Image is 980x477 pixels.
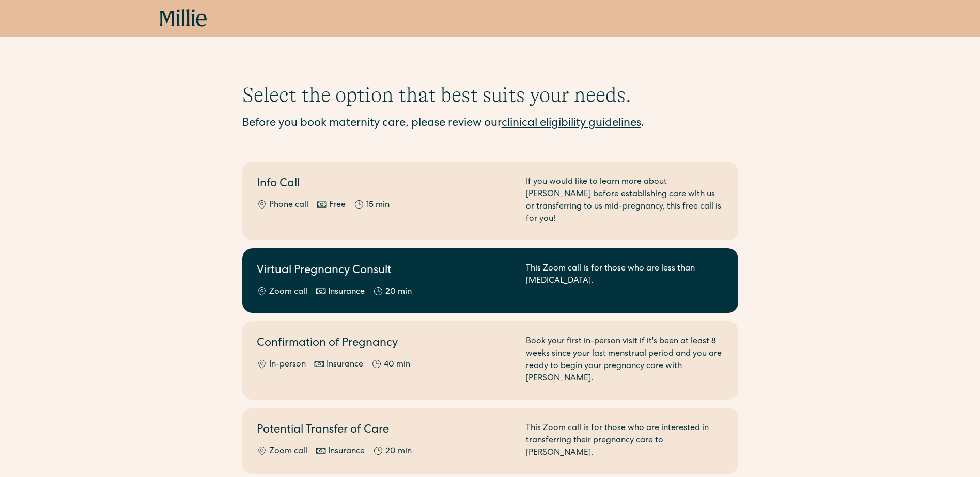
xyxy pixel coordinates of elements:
[257,176,514,193] h2: Info Call
[257,336,514,353] h2: Confirmation of Pregnancy
[526,422,724,459] div: This Zoom call is for those who are interested in transferring their pregnancy care to [PERSON_NA...
[242,408,738,474] a: Potential Transfer of CareZoom callInsurance20 minThis Zoom call is for those who are interested ...
[526,176,724,226] div: If you would like to learn more about [PERSON_NAME] before establishing care with us or transferr...
[385,286,412,298] div: 20 min
[242,162,738,240] a: Info CallPhone callFree15 minIf you would like to learn more about [PERSON_NAME] before establish...
[326,359,363,371] div: Insurance
[384,359,410,371] div: 40 min
[329,199,346,212] div: Free
[269,286,307,298] div: Zoom call
[242,248,738,313] a: Virtual Pregnancy ConsultZoom callInsurance20 minThis Zoom call is for those who are less than [M...
[269,199,308,212] div: Phone call
[257,263,514,280] h2: Virtual Pregnancy Consult
[242,83,738,107] h1: Select the option that best suits your needs.
[242,116,738,133] div: Before you book maternity care, please review our .
[526,336,724,385] div: Book your first in-person visit if it's been at least 8 weeks since your last menstrual period an...
[328,446,365,458] div: Insurance
[502,118,641,130] a: clinical eligibility guidelines
[242,321,738,400] a: Confirmation of PregnancyIn-personInsurance40 minBook your first in-person visit if it's been at ...
[385,446,412,458] div: 20 min
[366,199,390,212] div: 15 min
[269,446,307,458] div: Zoom call
[526,263,724,298] div: This Zoom call is for those who are less than [MEDICAL_DATA].
[257,422,514,439] h2: Potential Transfer of Care
[269,359,306,371] div: In-person
[328,286,365,298] div: Insurance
